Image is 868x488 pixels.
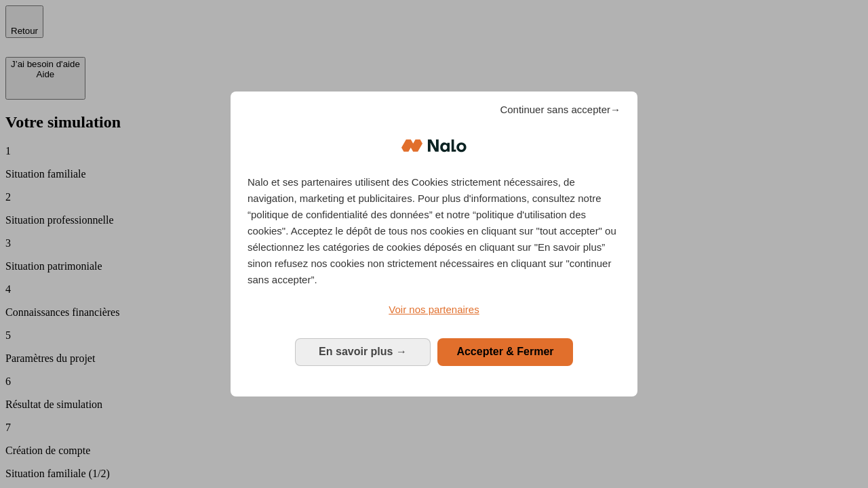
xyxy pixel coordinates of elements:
button: Accepter & Fermer: Accepter notre traitement des données et fermer [437,338,573,365]
span: Accepter & Fermer [456,346,553,357]
p: Nalo et ses partenaires utilisent des Cookies strictement nécessaires, de navigation, marketing e... [248,174,620,288]
div: Bienvenue chez Nalo Gestion du consentement [231,91,637,396]
button: En savoir plus: Configurer vos consentements [295,338,431,365]
a: Voir nos partenaires [248,302,620,318]
img: Logo [401,125,467,166]
span: Voir nos partenaires [389,304,479,315]
span: En savoir plus → [319,346,407,357]
span: Continuer sans accepter→ [500,102,620,118]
